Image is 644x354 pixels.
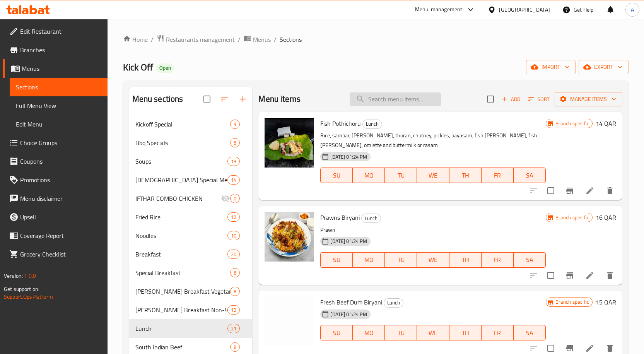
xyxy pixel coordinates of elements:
a: Grocery Checklist [3,245,108,263]
span: Sort sections [215,90,234,108]
button: TH [449,325,482,340]
h6: 16 QAR [596,212,616,223]
div: items [230,287,240,296]
span: Open [156,65,174,71]
span: [PERSON_NAME] Breakfast Non-Vegetarian [135,305,228,315]
nav: breadcrumb [123,34,629,44]
span: Breakfast [135,250,228,259]
span: Lunch [135,324,228,333]
h2: Menu sections [132,93,183,105]
span: Add item [499,93,523,105]
h6: 14 QAR [596,118,616,129]
span: Kickoff Special [135,120,231,129]
a: Coupons [3,152,108,171]
span: Noodles [135,231,228,240]
span: Coverage Report [20,231,101,240]
button: TU [385,325,417,340]
input: search [350,92,441,106]
span: 8 [231,288,239,295]
button: TH [449,168,482,183]
div: IFTHAR COMBO CHICKEN0 [129,189,253,208]
span: TH [453,170,478,181]
span: WE [420,254,446,265]
button: Sort [526,93,552,105]
div: items [230,138,240,147]
span: Menus [22,64,101,73]
span: TH [453,327,478,339]
img: Prawns Biryani [265,212,314,262]
div: items [227,250,240,259]
span: Add [501,95,521,104]
button: TU [385,252,417,268]
span: Branch specific [552,298,592,306]
span: Kick Off [123,58,153,76]
span: import [532,62,569,72]
div: [GEOGRAPHIC_DATA] [499,5,550,14]
span: Lunch [363,120,382,128]
div: items [227,157,240,166]
span: Menu disclaimer [20,194,101,203]
span: FR [485,254,511,265]
img: Fresh Beef Dum Biryani [265,297,314,346]
span: [DATE] 01:24 PM [327,238,370,245]
li: / [151,35,154,44]
p: Prawn [320,225,545,235]
div: Special Breakfast6 [129,263,253,282]
span: Restaurants management [166,35,235,44]
span: Choice Groups [20,138,101,147]
span: 10 [228,232,239,239]
span: SA [517,170,543,181]
button: WE [417,252,449,268]
span: [DATE] 01:24 PM [327,153,370,161]
span: Sort items [523,93,555,105]
button: Add section [234,90,252,108]
button: TH [449,252,482,268]
span: 9 [231,121,239,128]
li: / [238,35,241,44]
div: items [230,194,240,203]
span: export [585,62,622,72]
button: Branch-specific-item [560,266,579,285]
p: Rice, sambar, [PERSON_NAME], thoran, chutney, pickles, payasam, fish [PERSON_NAME], fish [PERSON_... [320,131,545,150]
div: Lunch [384,298,403,308]
span: Full Menu View [16,101,101,110]
div: Soups13 [129,152,253,171]
span: Branches [20,45,101,55]
span: A [631,5,634,14]
span: Select to update [543,267,559,284]
span: 0 [231,195,239,202]
span: Special Breakfast [135,268,231,277]
div: items [227,324,240,333]
button: Add [499,93,523,105]
a: Home [123,35,148,44]
div: Fried Rice12 [129,208,253,226]
div: items [230,268,240,277]
button: delete [601,181,619,200]
span: SA [517,327,543,339]
span: South Indian Beef [135,342,231,352]
button: MO [353,252,385,268]
a: Promotions [3,171,108,189]
span: Fried Rice [135,212,228,222]
div: [PERSON_NAME] Breakfast Non-Vegetarian12 [129,301,253,319]
div: Lunch [362,120,382,129]
span: Menus [253,35,271,44]
a: Support.OpsPlatform [4,292,53,302]
div: Lunch [361,214,381,223]
span: Sections [16,82,101,92]
span: Version: [4,271,23,281]
span: FR [485,327,511,339]
span: Edit Restaurant [20,27,101,36]
span: Upsell [20,212,101,222]
span: [DATE] 01:24 PM [327,311,370,318]
span: 13 [228,158,239,165]
img: Fish Pothichoru [265,118,314,168]
span: Fresh Beef Dum Biryani [320,296,382,308]
button: TU [385,168,417,183]
span: 8 [231,344,239,351]
a: Menus [244,34,271,44]
span: Branch specific [552,214,592,221]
